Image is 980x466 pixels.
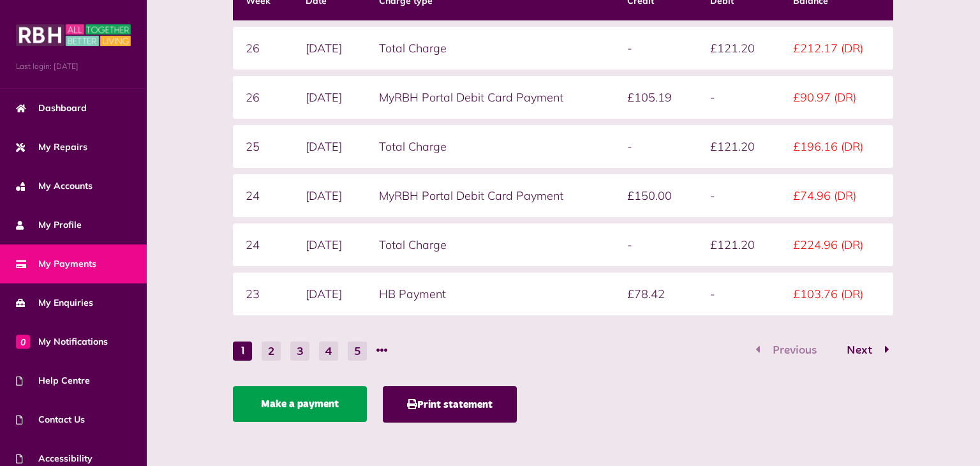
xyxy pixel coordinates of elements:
span: My Notifications [16,335,108,349]
span: My Repairs [16,140,87,154]
td: £196.16 (DR) [780,125,893,168]
td: £74.96 (DR) [780,174,893,217]
td: 26 [233,27,292,70]
td: £121.20 [697,223,780,266]
img: MyRBH [16,22,131,48]
button: Go to page 5 [348,342,367,361]
td: MyRBH Portal Debit Card Payment [366,174,614,217]
td: - [697,273,780,315]
td: £224.96 (DR) [780,223,893,266]
td: [DATE] [293,174,366,217]
span: Help Centre [16,374,90,387]
td: 23 [233,273,292,315]
span: Next [837,345,882,356]
td: 24 [233,223,292,266]
td: - [614,27,697,70]
span: Accessibility [16,452,93,465]
td: £121.20 [697,125,780,168]
td: - [697,174,780,217]
td: MyRBH Portal Debit Card Payment [366,76,614,119]
td: £150.00 [614,174,697,217]
td: 26 [233,76,292,119]
span: Last login: [DATE] [16,61,131,72]
a: Make a payment [233,386,367,422]
td: £103.76 (DR) [780,273,893,315]
button: Go to page 3 [290,342,309,361]
span: My Enquiries [16,296,93,310]
td: £105.19 [614,76,697,119]
button: Print statement [383,386,517,423]
td: - [697,76,780,119]
td: Total Charge [366,27,614,70]
td: [DATE] [293,223,366,266]
td: Total Charge [366,125,614,168]
td: [DATE] [293,125,366,168]
span: My Accounts [16,179,93,193]
td: [DATE] [293,76,366,119]
span: Contact Us [16,413,85,426]
td: 25 [233,125,292,168]
td: [DATE] [293,27,366,70]
td: £212.17 (DR) [780,27,893,70]
td: 24 [233,174,292,217]
td: £121.20 [697,27,780,70]
td: HB Payment [366,273,614,315]
span: Dashboard [16,101,87,115]
span: My Payments [16,257,96,271]
span: 0 [16,334,30,349]
button: Go to page 2 [262,342,281,361]
td: - [614,223,697,266]
button: Go to page 4 [319,342,338,361]
td: £90.97 (DR) [780,76,893,119]
td: - [614,125,697,168]
td: [DATE] [293,273,366,315]
td: £78.42 [614,273,697,315]
button: Go to page 2 [833,342,893,360]
td: Total Charge [366,223,614,266]
span: My Profile [16,218,82,232]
